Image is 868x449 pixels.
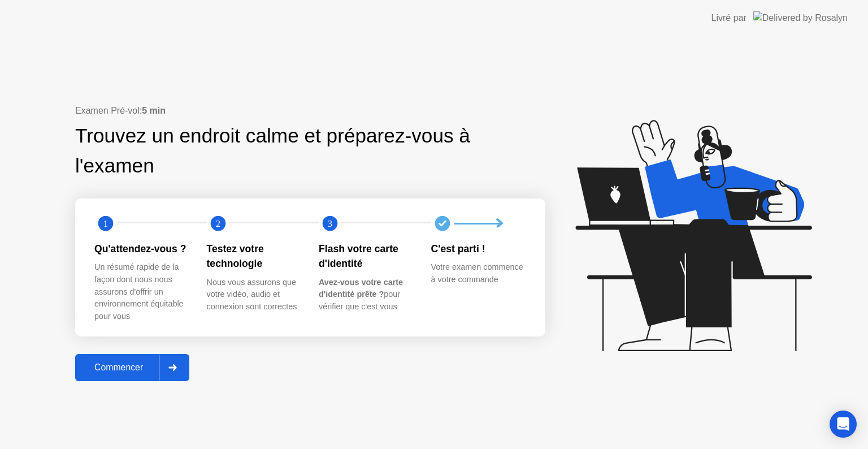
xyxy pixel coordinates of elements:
[142,106,166,115] b: 5 min
[207,241,301,271] div: Testez votre technologie
[94,261,189,322] div: Un résumé rapide de la façon dont nous nous assurons d'offrir un environnement équitable pour vous
[319,241,413,271] div: Flash votre carte d'identité
[830,411,857,438] div: Open Intercom Messenger
[79,362,159,373] div: Commencer
[711,11,747,25] div: Livré par
[319,277,413,313] div: pour vérifier que c'est vous
[207,277,301,313] div: Nous vous assurons que votre vidéo, audio et connexion sont correctes
[319,278,403,299] b: Avez-vous votre carte d'identité prête ?
[753,11,848,24] img: Delivered by Rosalyn
[431,241,526,256] div: C'est parti !
[75,104,545,118] div: Examen Pré-vol:
[103,218,108,229] text: 1
[328,218,332,229] text: 3
[431,261,526,286] div: Votre examen commence à votre commande
[75,354,189,381] button: Commencer
[94,241,189,256] div: Qu'attendez-vous ?
[215,218,220,229] text: 2
[75,121,474,181] div: Trouvez un endroit calme et préparez-vous à l'examen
